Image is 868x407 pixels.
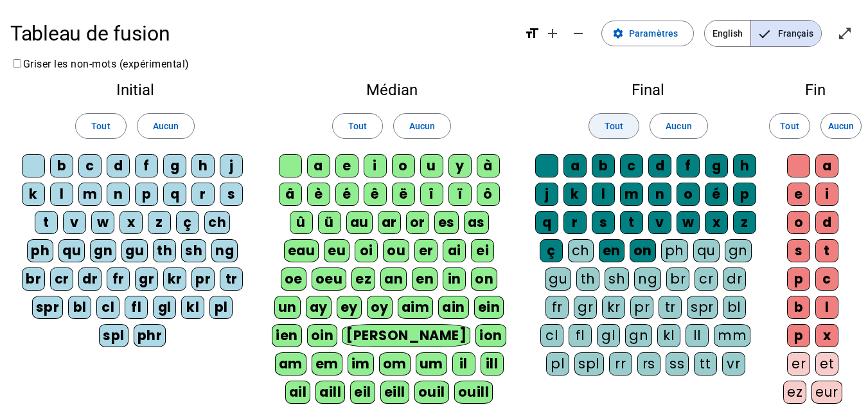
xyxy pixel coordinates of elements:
[811,381,842,404] div: eur
[661,239,688,262] div: ph
[380,267,407,291] div: an
[68,296,91,319] div: bl
[650,113,707,139] button: Aucun
[318,211,341,234] div: ü
[787,296,810,319] div: b
[21,82,249,98] h2: Initial
[392,183,415,206] div: ë
[695,267,718,291] div: cr
[153,118,179,134] span: Aucun
[630,296,653,319] div: pr
[524,26,540,41] mat-icon: format_size
[50,154,73,177] div: b
[107,267,130,291] div: fr
[659,296,682,319] div: tr
[348,352,374,375] div: im
[630,239,656,262] div: on
[163,183,186,206] div: q
[337,296,362,319] div: ey
[815,267,838,291] div: c
[705,154,728,177] div: g
[722,352,745,375] div: vr
[574,296,597,319] div: gr
[783,82,847,98] h2: Fin
[592,211,615,234] div: s
[107,154,130,177] div: d
[592,154,615,177] div: b
[312,267,347,291] div: oeu
[335,154,359,177] div: e
[832,21,858,46] button: Entrer en plein écran
[35,211,58,234] div: t
[535,211,558,234] div: q
[420,183,443,206] div: î
[383,239,409,262] div: ou
[355,239,378,262] div: oi
[137,113,195,139] button: Aucun
[705,183,728,206] div: é
[787,352,810,375] div: er
[452,352,475,375] div: il
[153,239,176,262] div: th
[176,211,199,234] div: ç
[545,26,560,41] mat-icon: add
[398,296,434,319] div: aim
[448,154,472,177] div: y
[565,21,591,46] button: Diminuer la taille de la police
[723,267,746,291] div: dr
[545,296,569,319] div: fr
[592,183,615,206] div: l
[540,21,565,46] button: Augmenter la taille de la police
[666,352,689,375] div: ss
[315,381,345,404] div: aill
[416,352,447,375] div: um
[574,352,604,375] div: spl
[815,211,838,234] div: d
[609,352,632,375] div: rr
[420,154,443,177] div: u
[78,267,102,291] div: dr
[275,352,306,375] div: am
[10,13,514,54] h1: Tableau de fusion
[471,239,494,262] div: ei
[135,267,158,291] div: gr
[22,267,45,291] div: br
[13,59,21,68] input: Griser les non-mots (expérimental)
[181,296,204,319] div: kl
[272,324,302,347] div: ien
[393,113,451,139] button: Aucun
[837,26,853,41] mat-icon: open_in_full
[332,113,383,139] button: Tout
[625,324,652,347] div: gn
[135,183,158,206] div: p
[723,296,746,319] div: bl
[576,267,599,291] div: th
[412,267,438,291] div: en
[787,183,810,206] div: e
[414,381,449,404] div: ouil
[477,154,500,177] div: à
[629,26,678,41] span: Paramètres
[477,183,500,206] div: ô
[335,183,359,206] div: é
[284,239,319,262] div: eau
[307,183,330,206] div: è
[634,267,661,291] div: ng
[91,118,110,134] span: Tout
[605,118,623,134] span: Tout
[693,239,720,262] div: qu
[346,211,373,234] div: au
[285,381,311,404] div: ail
[787,211,810,234] div: o
[181,239,206,262] div: sh
[666,267,689,291] div: br
[409,118,435,134] span: Aucun
[270,82,513,98] h2: Médian
[815,296,838,319] div: l
[815,352,838,375] div: et
[434,211,459,234] div: es
[392,154,415,177] div: o
[687,296,718,319] div: spr
[50,267,73,291] div: cr
[50,183,73,206] div: l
